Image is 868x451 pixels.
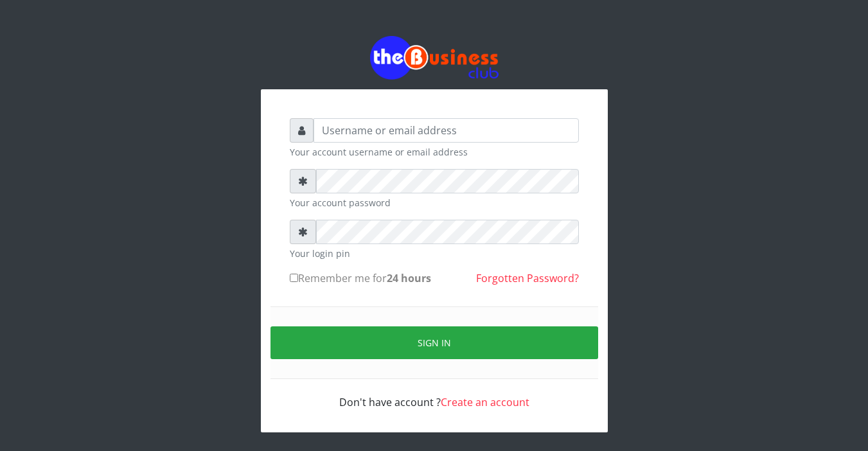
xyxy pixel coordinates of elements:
[290,379,579,410] div: Don't have account ?
[314,118,579,143] input: Username or email address
[290,145,579,159] small: Your account username or email address
[387,271,431,285] b: 24 hours
[476,271,579,285] a: Forgotten Password?
[290,196,579,209] small: Your account password
[270,326,598,359] button: Sign in
[441,395,529,409] a: Create an account
[290,247,579,260] small: Your login pin
[290,270,431,286] label: Remember me for
[290,274,298,282] input: Remember me for24 hours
